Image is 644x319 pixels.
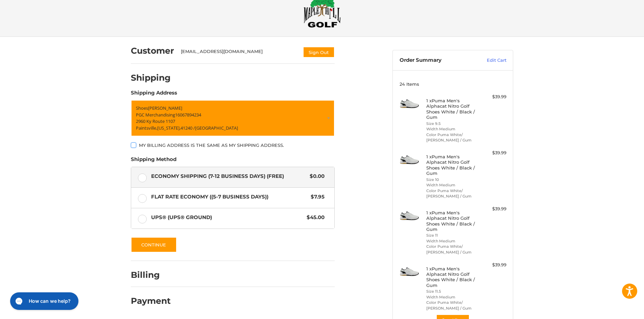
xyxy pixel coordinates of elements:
span: [GEOGRAPHIC_DATA] [195,125,238,131]
h2: Shipping [131,73,171,83]
iframe: Gorgias live chat messenger [7,290,80,312]
span: 41240 / [181,125,195,131]
span: [US_STATE], [157,125,181,131]
span: Shoes [136,105,148,111]
span: Paintsville, [136,125,157,131]
button: Sign Out [303,47,335,58]
legend: Shipping Method [131,156,176,166]
li: Color Puma White/ [PERSON_NAME] / Gum [426,132,478,143]
div: [EMAIL_ADDRESS][DOMAIN_NAME] [181,48,296,58]
span: $7.95 [307,193,325,201]
li: Size 11 [426,233,478,238]
li: Color Puma White/ [PERSON_NAME] / Gum [426,300,478,311]
li: Width Medium [426,238,478,244]
h3: 24 Items [400,81,506,87]
span: UPS® (UPS® Ground) [151,214,304,221]
div: $39.99 [480,94,506,100]
span: Economy Shipping (7-12 Business Days) (Free) [151,172,307,180]
span: Flat Rate Economy ((5-7 Business Days)) [151,193,308,201]
li: Size 11.5 [426,289,478,294]
span: PGC Merchandising [136,112,175,118]
li: Width Medium [426,182,478,188]
h4: 1 x Puma Men's Alphacat Nitro Golf Shoes White / Black / Gum [426,98,478,120]
a: Edit Cart [472,57,506,64]
h3: Order Summary [400,57,472,64]
h2: Payment [131,296,171,306]
span: $45.00 [303,214,325,221]
div: $39.99 [480,150,506,156]
span: [PERSON_NAME] [148,105,182,111]
li: Width Medium [426,294,478,300]
h4: 1 x Puma Men's Alphacat Nitro Golf Shoes White / Black / Gum [426,266,478,288]
li: Size 10 [426,177,478,183]
h4: 1 x Puma Men's Alphacat Nitro Golf Shoes White / Black / Gum [426,210,478,232]
span: $0.00 [306,172,325,180]
li: Width Medium [426,126,478,132]
li: Size 9.5 [426,121,478,127]
legend: Shipping Address [131,89,177,100]
li: Color Puma White/ [PERSON_NAME] / Gum [426,244,478,255]
span: 16067894234 [175,112,201,118]
h2: Customer [131,46,174,56]
label: My billing address is the same as my shipping address. [131,142,335,148]
span: 2960 Ky Route 1107 [136,118,175,124]
li: Color Puma White/ [PERSON_NAME] / Gum [426,188,478,199]
h2: Billing [131,270,170,280]
div: $39.99 [480,262,506,268]
button: Continue [131,237,177,252]
div: $39.99 [480,206,506,212]
a: Enter or select a different address [131,100,335,136]
h4: 1 x Puma Men's Alphacat Nitro Golf Shoes White / Black / Gum [426,154,478,176]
